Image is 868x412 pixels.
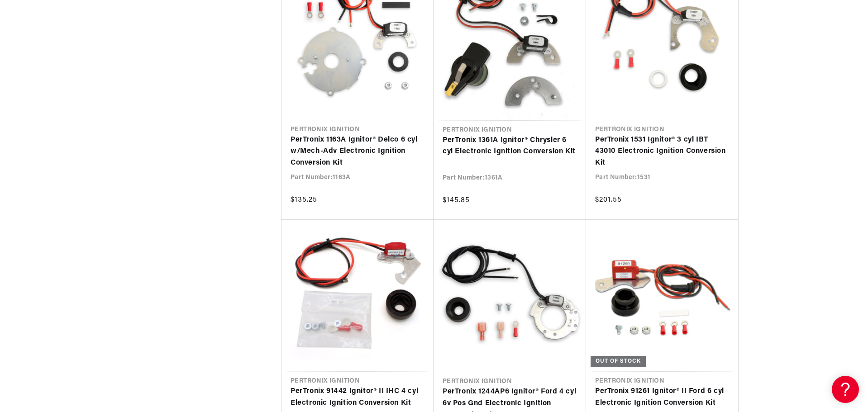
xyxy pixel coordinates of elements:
[595,134,729,169] a: PerTronix 1531 Ignitor® 3 cyl IBT 43010 Electronic Ignition Conversion Kit
[291,134,424,169] a: PerTronix 1163A Ignitor® Delco 6 cyl w/Mech-Adv Electronic Ignition Conversion Kit
[443,135,577,158] a: PerTronix 1361A Ignitor® Chrysler 6 cyl Electronic Ignition Conversion Kit
[595,386,729,409] a: PerTronix 91261 Ignitor® II Ford 6 cyl Electronic Ignition Conversion Kit
[291,386,424,409] a: PerTronix 91442 Ignitor® II IHC 4 cyl Electronic Ignition Conversion Kit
